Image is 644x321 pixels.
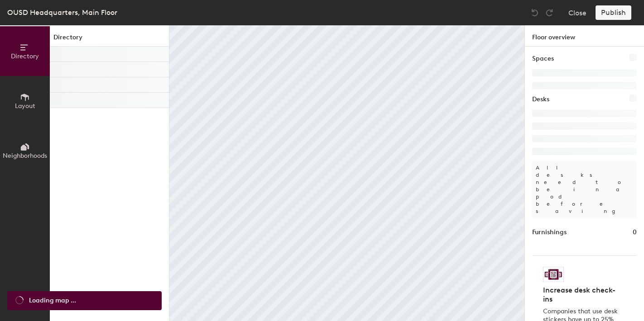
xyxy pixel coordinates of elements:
[7,7,117,18] div: OUSD Headquarters, Main Floor
[568,5,586,20] button: Close
[532,160,637,218] p: All desks need to be in a pod before saving
[15,102,35,110] span: Layout
[11,52,39,60] span: Directory
[532,54,554,64] h1: Spaces
[3,152,47,160] span: Neighborhoods
[29,296,76,306] span: Loading map ...
[50,33,169,47] h1: Directory
[532,227,567,237] h1: Furnishings
[532,94,549,104] h1: Desks
[543,286,620,304] h4: Increase desk check-ins
[169,25,524,321] canvas: Map
[545,8,554,17] img: Redo
[525,25,644,47] h1: Floor overview
[530,8,539,17] img: Undo
[543,267,564,282] img: Sticker logo
[633,227,637,237] h1: 0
